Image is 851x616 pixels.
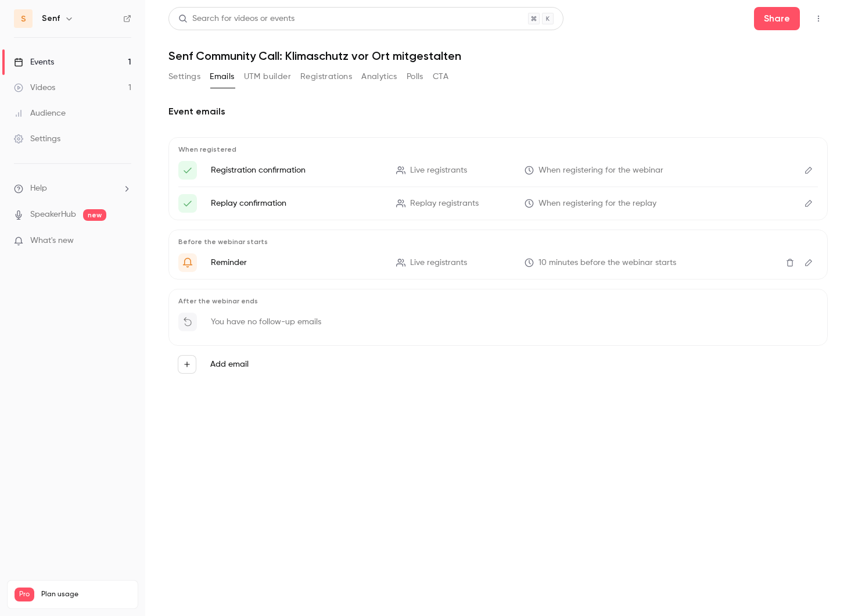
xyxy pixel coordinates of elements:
[211,316,321,328] p: You have no follow-up emails
[168,49,828,63] h1: Senf Community Call: Klimaschutz vor Ort mitgestalten
[407,67,423,86] button: Polls
[211,257,382,268] p: Reminder
[14,182,131,195] li: help-dropdown-opener
[117,236,131,246] iframe: Noticeable Trigger
[211,164,382,176] p: Registration confirmation
[83,209,106,221] span: new
[781,253,799,272] button: Delete
[42,13,60,24] h6: Senf
[178,237,818,246] p: Before the webinar starts
[30,235,74,247] span: What's new
[210,359,249,370] label: Add email
[538,164,663,177] span: When registering for the webinar
[799,253,818,272] button: Edit
[178,253,818,272] li: Der Senf.app Community Call beginnt in 10 Minuten 🚀
[410,257,467,269] span: Live registrants
[30,209,76,221] a: SpeakerHub
[14,133,60,145] div: Settings
[178,194,818,213] li: Here's your access link to {{ event_name }}!
[799,194,818,213] button: Edit
[410,164,467,177] span: Live registrants
[178,13,295,25] div: Search for videos or events
[178,145,818,154] p: When registered
[538,257,676,269] span: 10 minutes before the webinar starts
[41,590,131,599] span: Plan usage
[361,67,397,86] button: Analytics
[410,198,479,210] span: Replay registrants
[799,161,818,180] button: Edit
[178,161,818,180] li: Zugangslink für den {{ event_name }}!
[300,67,352,86] button: Registrations
[754,7,800,30] button: Share
[14,56,54,68] div: Events
[14,82,55,94] div: Videos
[168,67,200,86] button: Settings
[211,198,382,209] p: Replay confirmation
[433,67,448,86] button: CTA
[15,588,34,601] span: Pro
[210,67,234,86] button: Emails
[244,67,291,86] button: UTM builder
[21,13,26,25] span: S
[14,108,66,119] div: Audience
[178,296,818,306] p: After the webinar ends
[538,198,656,210] span: When registering for the replay
[168,105,828,119] h2: Event emails
[30,182,47,195] span: Help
